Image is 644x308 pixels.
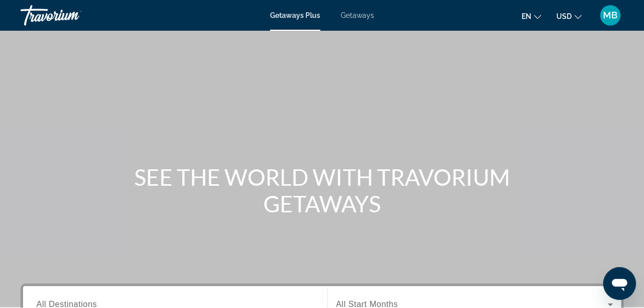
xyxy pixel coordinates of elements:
[522,9,541,24] button: Change language
[130,164,514,217] h1: SEE THE WORLD WITH TRAVORIUM GETAWAYS
[522,12,531,20] span: en
[556,12,572,20] span: USD
[603,267,636,300] iframe: Button to launch messaging window
[20,2,123,29] a: Travorium
[597,5,624,26] button: User Menu
[603,10,617,20] span: MB
[341,11,374,19] a: Getaways
[270,11,320,19] a: Getaways Plus
[556,9,581,24] button: Change currency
